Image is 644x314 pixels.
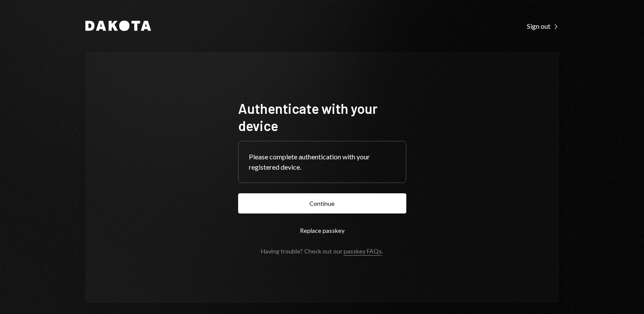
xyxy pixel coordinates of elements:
[527,21,559,30] a: Sign out
[238,220,406,241] button: Replace passkey
[249,152,396,172] div: Please complete authentication with your registered device.
[527,22,559,30] div: Sign out
[261,247,383,255] div: Having trouble? Check out our .
[344,247,382,256] a: passkey FAQs
[238,100,406,134] h1: Authenticate with your device
[238,193,406,213] button: Continue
